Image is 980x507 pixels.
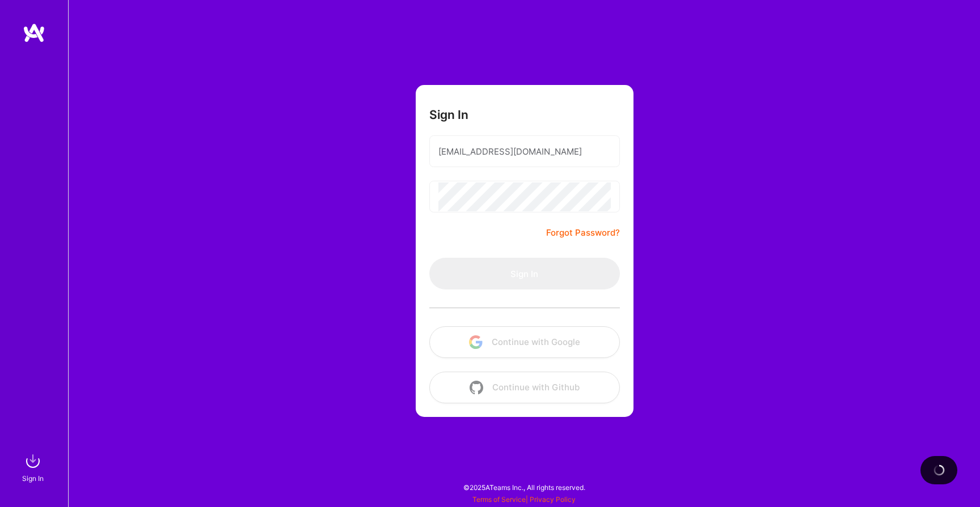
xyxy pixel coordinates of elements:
img: icon [469,335,483,349]
img: sign in [22,450,44,472]
button: Continue with Google [429,326,620,358]
a: Terms of Service [472,495,526,504]
img: loading [933,465,944,476]
h3: Sign In [429,108,468,122]
a: Forgot Password? [546,226,620,240]
button: Continue with Github [429,372,620,403]
a: sign inSign In [24,450,44,484]
input: Email... [438,137,611,166]
div: © 2025 ATeams Inc., All rights reserved. [68,473,980,501]
button: Sign In [429,258,620,289]
a: Privacy Policy [530,495,576,504]
span: | [472,495,576,504]
div: Sign In [22,472,44,484]
img: logo [23,23,45,43]
img: icon [470,381,483,394]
